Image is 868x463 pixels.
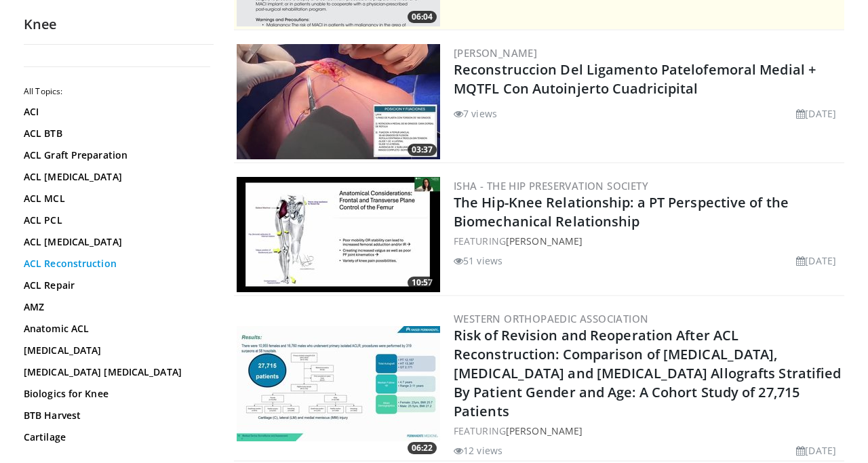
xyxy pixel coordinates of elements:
[506,235,583,247] a: [PERSON_NAME]
[454,179,648,193] a: ISHA - The Hip Preservation Society
[408,442,437,454] span: 06:22
[237,177,440,292] img: 292c1307-4274-4cce-a4ae-b6cd8cf7e8aa.300x170_q85_crop-smart_upscale.jpg
[24,170,207,184] a: ACL [MEDICAL_DATA]
[24,365,207,379] a: [MEDICAL_DATA] [MEDICAL_DATA]
[24,387,207,401] a: Biologics for Knee
[237,326,440,441] a: 06:22
[454,443,502,458] li: 12 views
[454,254,502,268] li: 51 views
[454,326,842,420] a: Risk of Revision and Reoperation After ACL Reconstruction: Comparison of [MEDICAL_DATA], [MEDICAL...
[24,127,207,140] a: ACL BTB
[24,86,210,97] h2: All Topics:
[237,326,440,441] img: c35f25ce-1ddb-4b60-820b-a6cd66eeb372.300x170_q85_crop-smart_upscale.jpg
[454,424,842,438] div: FEATURING
[454,106,497,121] li: 7 views
[24,344,207,357] a: [MEDICAL_DATA]
[796,254,836,268] li: [DATE]
[454,46,537,60] a: [PERSON_NAME]
[454,60,816,98] a: Reconstruccion Del Ligamento Patelofemoral Medial + MQTFL Con Autoinjerto Cuadricipital
[24,235,207,249] a: ACL [MEDICAL_DATA]
[237,177,440,292] a: 10:57
[24,322,207,336] a: Anatomic ACL
[408,144,437,156] span: 03:37
[24,16,214,33] h2: Knee
[796,443,836,458] li: [DATE]
[237,44,440,159] img: 48f6f21f-43ea-44b1-a4e1-5668875d038e.300x170_q85_crop-smart_upscale.jpg
[24,192,207,205] a: ACL MCL
[24,257,207,270] a: ACL Reconstruction
[24,300,207,314] a: AMZ
[408,11,437,23] span: 06:04
[24,409,207,422] a: BTB Harvest
[454,234,842,248] div: FEATURING
[24,105,207,119] a: ACI
[24,214,207,227] a: ACL PCL
[24,430,207,444] a: Cartilage
[506,424,583,437] a: [PERSON_NAME]
[454,312,648,325] a: Western Orthopaedic Association
[24,279,207,292] a: ACL Repair
[237,44,440,159] a: 03:37
[454,193,789,230] a: The Hip-Knee Relationship: a PT Perspective of the Biomechanical Relationship
[408,277,437,289] span: 10:57
[796,106,836,121] li: [DATE]
[24,148,207,162] a: ACL Graft Preparation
